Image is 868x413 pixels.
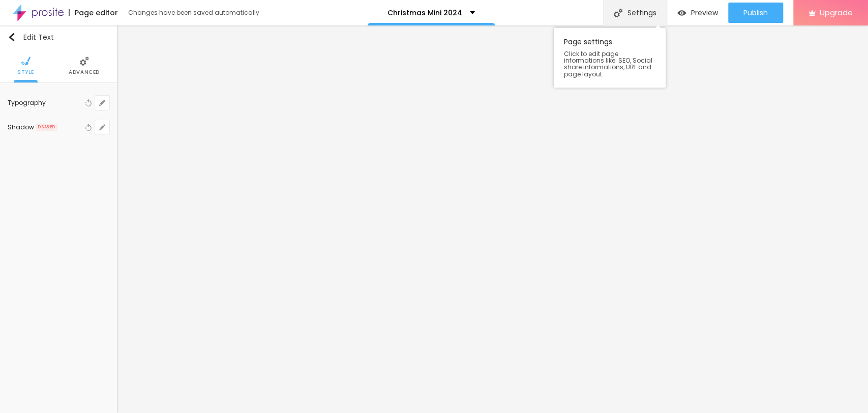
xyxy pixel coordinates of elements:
img: Icone [8,33,16,41]
button: Preview [667,3,728,23]
p: Christmas Mini 2024 [387,9,462,16]
img: Icone [80,57,89,66]
img: Icone [614,9,622,17]
div: Shadow [8,124,34,130]
span: Advanced [69,70,100,75]
div: Changes have been saved automatically [128,10,259,16]
span: Style [17,70,34,75]
span: Publish [743,9,768,17]
div: Page editor [69,9,118,16]
div: Edit Text [8,33,54,41]
span: DISABLED [36,124,57,131]
span: Click to edit page informations like: SEO, Social share informations, URL and page layout. [564,50,655,77]
span: Upgrade [820,8,853,17]
iframe: Editor [117,25,868,413]
span: Preview [691,9,718,17]
img: Icone [21,57,31,66]
div: Page settings [554,28,666,88]
img: view-1.svg [677,9,686,17]
div: Typography [8,100,83,106]
button: Publish [728,3,783,23]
